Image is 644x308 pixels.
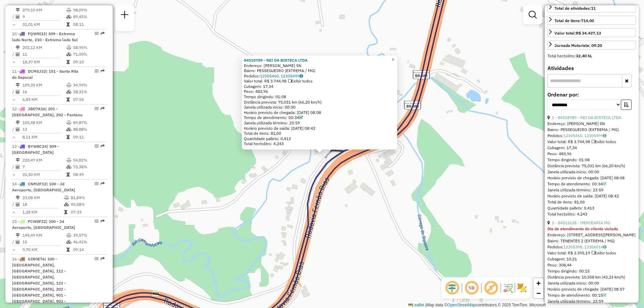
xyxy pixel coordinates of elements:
td: / [12,126,15,133]
em: Rota exportada [101,32,105,36]
span: | [425,303,426,307]
td: = [12,21,15,28]
td: / [12,88,15,95]
td: / [12,13,15,20]
td: 8,11 KM [22,134,66,140]
td: / [12,239,15,245]
td: 7 [22,164,66,170]
div: Valor total: R$ 3.744,98 [244,78,395,84]
div: Distância prevista: 75,031 km (66,20 km/h) [244,100,395,105]
span: Exibir rótulo [483,280,499,296]
td: 81,84% [70,194,104,201]
div: Tempo de atendimento: 00:34 [547,181,636,187]
a: Close popup [389,56,397,64]
td: 31,50 KM [22,171,66,178]
td: 11 [22,51,66,58]
em: Rota exportada [101,144,105,148]
a: Leaflet [408,303,424,307]
i: % de utilização da cubagem [66,15,71,19]
td: = [12,96,15,103]
em: Rota exportada [101,182,105,186]
span: | 201 - [GEOGRAPHIC_DATA], 202 - Pantano [12,106,83,117]
a: Com service time [603,293,606,298]
div: Horário previsto de chegada: [DATE] 08:08 [547,175,636,181]
td: 1,28 KM [22,209,64,215]
i: Distância Total [16,83,20,87]
i: Total de Atividades [16,52,20,56]
div: Janela utilizada início: 00:00 [547,169,636,175]
div: Endereço: [PERSON_NAME] SN [244,63,395,68]
a: Zoom out [533,288,543,298]
i: Observações [603,245,606,249]
div: Tempo de atendimento: 00:15 [547,292,636,298]
span: CNM2F12 [28,181,46,186]
i: Distância Total [16,46,20,50]
td: / [12,51,15,58]
span: 13 - [12,144,59,155]
td: = [12,246,15,253]
td: 07:54 [73,96,105,103]
div: Janela utilizada término: 23:59 [244,120,395,126]
div: Bairro: TENENTES 2 (EXTREMA / MG) [547,238,636,244]
div: Horário previsto de saída: [DATE] 08:42 [244,126,395,131]
span: 11 - [12,69,78,80]
i: % de utilização da cubagem [66,127,71,131]
td: 89,45% [73,13,105,20]
i: Distância Total [16,196,20,200]
i: % de utilização do peso [66,83,71,87]
td: / [12,201,15,208]
span: FQW9I32 [28,31,46,36]
a: Com service time [603,181,606,186]
div: Bairro: PESSEGUEIRO (EXTREMA / MG) [244,68,395,73]
i: Tempo total em rota [66,173,70,177]
div: Janela utilizada término: 23:59 [547,298,636,304]
div: Tempo dirigindo: 00:15 [547,268,636,274]
i: Tempo total em rota [66,22,70,26]
i: % de utilização da cubagem [64,202,69,206]
div: Total de itens: 81,00 [244,131,395,136]
span: − [536,289,541,297]
td: 89,87% [73,119,105,126]
i: Distância Total [16,158,20,162]
i: Tempo total em rota [66,98,70,102]
td: = [12,59,15,65]
div: Cubagem: 10,21 [547,256,636,262]
div: Endereço: [PERSON_NAME] SN [547,121,636,127]
em: Opções [95,107,99,111]
img: Fluxo de ruas [502,283,513,293]
i: Distância Total [16,121,20,125]
span: 12 - [12,106,83,117]
span: Exibir todos [592,139,616,144]
div: Jornada Motorista: 09:20 [554,43,602,49]
i: % de utilização do peso [66,158,71,162]
div: Map data © contributors,© 2025 TomTom, Microsoft [407,302,547,308]
div: Bairro: PESSEGUEIRO (EXTREMA / MG) [547,127,636,133]
div: Janela utilizada término: 23:59 [547,187,636,193]
td: 9,70 KM [22,246,66,253]
h4: Atividades [547,65,636,71]
i: Distância Total [16,8,20,12]
td: 145,49 KM [22,232,66,239]
td: 16 [22,88,66,95]
div: Quantidade pallets: 0,413 [244,136,395,141]
div: Janela utilizada início: 00:00 [244,105,395,110]
td: 18,37 KM [22,59,66,65]
a: Jornada Motorista: 09:20 [547,41,636,50]
em: Rota exportada [101,219,105,223]
i: Total de Atividades [16,202,20,206]
div: Distância prevista: 10,558 km (42,23 km/h) [547,274,636,280]
i: % de utilização da cubagem [66,90,71,94]
i: % de utilização da cubagem [66,165,71,169]
em: Opções [95,69,99,73]
a: Total de itens:714,00 [547,16,636,25]
i: Tempo total em rota [66,60,70,64]
i: % de utilização do peso [66,121,71,125]
div: Horário previsto de saída: [DATE] 08:42 [547,193,636,199]
div: Distância prevista: 75,031 km (66,20 km/h) [547,163,636,169]
div: Horário previsto de chegada: [DATE] 08:08 [244,110,395,115]
td: 09:11 [73,134,105,140]
i: Tempo total em rota [66,135,70,139]
div: Endereço: [STREET_ADDRESS][PERSON_NAME] [547,232,636,238]
span: Exibir todos [592,250,616,255]
span: Exibir todos [288,78,313,83]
